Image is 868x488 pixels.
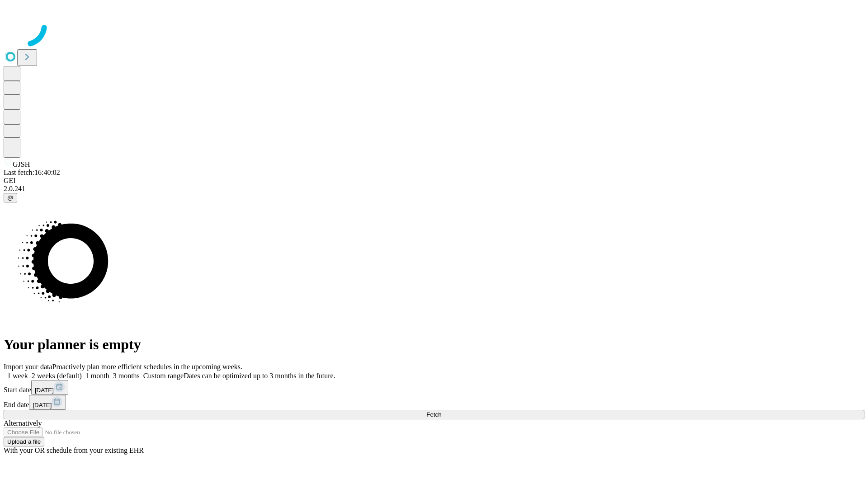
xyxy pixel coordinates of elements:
[4,446,144,454] span: With your OR schedule from your existing EHR
[7,194,14,201] span: @
[29,395,66,410] button: [DATE]
[85,372,109,380] span: 1 month
[184,372,335,380] span: Dates can be optimized up to 3 months in the future.
[7,372,28,380] span: 1 week
[33,402,52,408] span: [DATE]
[4,395,864,410] div: End date
[4,363,52,371] span: Import your data
[52,363,242,371] span: Proactively plan more efficient schedules in the upcoming weeks.
[13,160,30,168] span: GJSH
[4,177,864,185] div: GEI
[4,193,17,202] button: @
[4,185,864,193] div: 2.0.241
[4,380,864,395] div: Start date
[143,372,184,380] span: Custom range
[4,410,864,419] button: Fetch
[113,372,140,380] span: 3 months
[31,380,68,395] button: [DATE]
[4,437,44,446] button: Upload a file
[4,419,42,427] span: Alternatively
[32,372,82,380] span: 2 weeks (default)
[4,169,60,176] span: Last fetch: 16:40:02
[4,336,864,353] h1: Your planner is empty
[426,411,441,418] span: Fetch
[35,387,54,394] span: [DATE]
